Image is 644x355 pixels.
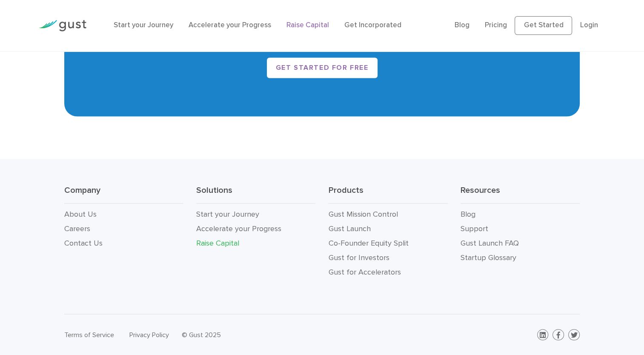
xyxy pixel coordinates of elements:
a: Pricing [485,21,507,29]
a: Gust for Investors [328,253,389,262]
a: Get Incorporated [344,21,401,29]
a: About Us [64,209,97,218]
a: Get started for free [267,57,378,78]
div: © Gust 2025 [182,329,315,341]
a: Accelerate your Progress [189,21,271,29]
a: Start your Journey [196,209,259,218]
a: Gust for Accelerators [328,267,401,276]
a: Blog [455,21,469,29]
a: Raise Capital [286,21,329,29]
a: Contact Us [64,238,103,247]
h3: Company [64,184,183,203]
a: Blog [461,209,475,218]
a: Start your Journey [114,21,173,29]
a: Raise Capital [196,238,239,247]
a: Privacy Policy [129,330,169,338]
a: Gust Mission Control [328,209,398,218]
a: Gust Launch FAQ [461,238,519,247]
a: Terms of Service [64,330,114,338]
a: Accelerate your Progress [196,224,281,233]
a: Support [461,224,488,233]
h3: Products [328,184,447,203]
a: Startup Glossary [461,253,516,262]
a: Get Started [515,16,572,35]
img: Gust Logo [39,20,86,31]
a: Gust Launch [328,224,370,233]
a: Careers [64,224,90,233]
a: Co-Founder Equity Split [328,238,408,247]
h3: Resources [461,184,580,203]
h3: Solutions [196,184,315,203]
a: Login [580,21,598,29]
